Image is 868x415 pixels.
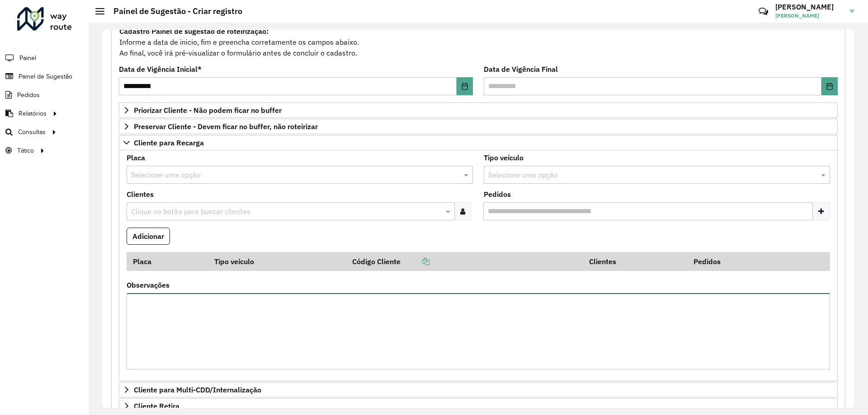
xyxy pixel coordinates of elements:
span: Cliente Retira [134,402,179,410]
div: Cliente para Recarga [119,150,838,382]
span: Tático [17,146,34,155]
label: Pedidos [484,189,511,200]
label: Data de Vigência Inicial [119,64,202,75]
label: Observações [127,280,170,290]
th: Pedidos [687,252,792,271]
th: Clientes [583,252,687,271]
span: Pedidos [17,90,40,100]
span: Priorizar Cliente - Não podem ficar no buffer [134,107,282,114]
a: Priorizar Cliente - Não podem ficar no buffer [119,103,838,118]
span: Consultas [18,127,46,137]
a: Cliente para Recarga [119,135,838,150]
button: Choose Date [821,77,838,95]
span: Preservar Cliente - Devem ficar no buffer, não roteirizar [134,123,318,130]
div: Informe a data de inicio, fim e preencha corretamente os campos abaixo. Ao final, você irá pré-vi... [119,25,838,59]
span: [PERSON_NAME] [775,12,843,20]
span: Painel [19,53,36,63]
span: Cliente para Multi-CDD/Internalização [134,386,261,393]
a: Contato Rápido [754,2,773,21]
strong: Cadastro Painel de sugestão de roteirização: [119,27,269,36]
label: Tipo veículo [484,152,524,163]
span: Relatórios [19,109,47,118]
th: Placa [127,252,208,271]
button: Adicionar [127,228,170,245]
a: Preservar Cliente - Devem ficar no buffer, não roteirizar [119,119,838,134]
a: Cliente para Multi-CDD/Internalização [119,382,838,397]
span: Cliente para Recarga [134,139,204,146]
label: Placa [127,152,145,163]
label: Clientes [127,189,154,200]
h3: [PERSON_NAME] [775,3,843,11]
a: Cliente Retira [119,398,838,414]
h2: Painel de Sugestão - Criar registro [104,6,242,16]
th: Tipo veículo [208,252,346,271]
label: Data de Vigência Final [484,64,558,75]
button: Choose Date [457,77,473,95]
span: Painel de Sugestão [19,72,72,81]
a: Copiar [401,257,429,266]
th: Código Cliente [346,252,583,271]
